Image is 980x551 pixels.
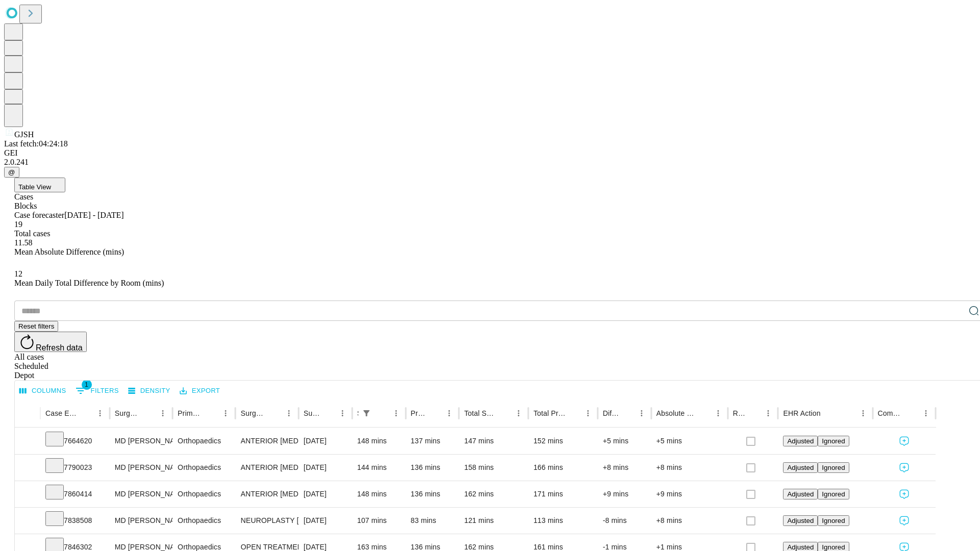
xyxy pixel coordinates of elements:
[17,383,69,399] button: Select columns
[375,406,389,420] button: Sort
[656,409,696,417] div: Absolute Difference
[178,409,203,417] div: Primary Service
[733,409,746,417] div: Resolved in EHR
[304,428,347,454] div: [DATE]
[115,428,167,454] div: MD [PERSON_NAME] [PERSON_NAME]
[359,406,374,420] div: 1 active filter
[787,490,814,498] span: Adjusted
[18,183,51,191] span: Table View
[747,406,761,420] button: Sort
[218,406,233,420] button: Menu
[603,455,646,481] div: +8 mins
[8,168,15,176] span: @
[511,406,526,420] button: Menu
[115,508,167,534] div: MD [PERSON_NAME] [PERSON_NAME]
[115,481,167,507] div: MD [PERSON_NAME] [PERSON_NAME]
[20,433,35,450] button: Expand
[411,409,427,417] div: Predicted In Room Duration
[240,409,266,417] div: Surgery Name
[357,455,401,481] div: 144 mins
[357,481,401,507] div: 148 mins
[79,406,93,420] button: Sort
[14,321,58,332] button: Reset filters
[634,406,649,420] button: Menu
[533,428,593,454] div: 152 mins
[14,332,87,352] button: Refresh data
[14,178,65,192] button: Table View
[787,464,814,471] span: Adjusted
[178,481,230,507] div: Orthopaedics
[20,459,35,477] button: Expand
[115,455,167,481] div: MD [PERSON_NAME] [PERSON_NAME]
[533,409,566,417] div: Total Predicted Duration
[321,406,335,420] button: Sort
[14,238,32,247] span: 11.58
[787,437,814,445] span: Adjusted
[45,455,105,481] div: 7790023
[818,489,849,499] button: Ignored
[178,455,230,481] div: Orthopaedics
[178,508,230,534] div: Orthopaedics
[45,481,105,507] div: 7860414
[178,428,230,454] div: Orthopaedics
[14,269,22,278] span: 12
[904,406,919,420] button: Sort
[177,383,223,399] button: Export
[156,406,170,420] button: Menu
[4,158,976,167] div: 2.0.241
[64,211,124,219] span: [DATE] - [DATE]
[267,406,282,420] button: Sort
[18,322,54,330] span: Reset filters
[464,455,523,481] div: 158 mins
[240,428,293,454] div: ANTERIOR [MEDICAL_DATA] TOTAL HIP
[45,428,105,454] div: 7664620
[240,455,293,481] div: ANTERIOR [MEDICAL_DATA] TOTAL HIP
[818,436,849,446] button: Ignored
[411,481,454,507] div: 136 mins
[603,508,646,534] div: -8 mins
[335,406,350,420] button: Menu
[567,406,581,420] button: Sort
[36,343,83,352] span: Refresh data
[126,383,173,399] button: Density
[14,220,22,229] span: 19
[240,508,293,534] div: NEUROPLASTY [MEDICAL_DATA] AT [GEOGRAPHIC_DATA]
[620,406,634,420] button: Sort
[357,409,358,417] div: Scheduled In Room Duration
[204,406,218,420] button: Sort
[14,211,64,219] span: Case forecaster
[411,428,454,454] div: 137 mins
[304,481,347,507] div: [DATE]
[818,462,849,473] button: Ignored
[464,409,496,417] div: Total Scheduled Duration
[787,543,814,551] span: Adjusted
[4,139,68,148] span: Last fetch: 04:24:18
[45,409,78,417] div: Case Epic Id
[141,406,156,420] button: Sort
[656,508,723,534] div: +8 mins
[878,409,903,417] div: Comments
[14,130,34,139] span: GJSH
[4,167,19,178] button: @
[822,406,836,420] button: Sort
[783,409,820,417] div: EHR Action
[464,481,523,507] div: 162 mins
[304,508,347,534] div: [DATE]
[783,462,818,473] button: Adjusted
[14,247,124,256] span: Mean Absolute Difference (mins)
[533,508,593,534] div: 113 mins
[656,428,723,454] div: +5 mins
[357,508,401,534] div: 107 mins
[389,406,403,420] button: Menu
[20,512,35,530] button: Expand
[93,406,107,420] button: Menu
[603,428,646,454] div: +5 mins
[115,409,140,417] div: Surgeon Name
[603,481,646,507] div: +9 mins
[14,279,164,287] span: Mean Daily Total Difference by Room (mins)
[304,409,320,417] div: Surgery Date
[282,406,296,420] button: Menu
[822,543,845,551] span: Ignored
[783,515,818,526] button: Adjusted
[581,406,595,420] button: Menu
